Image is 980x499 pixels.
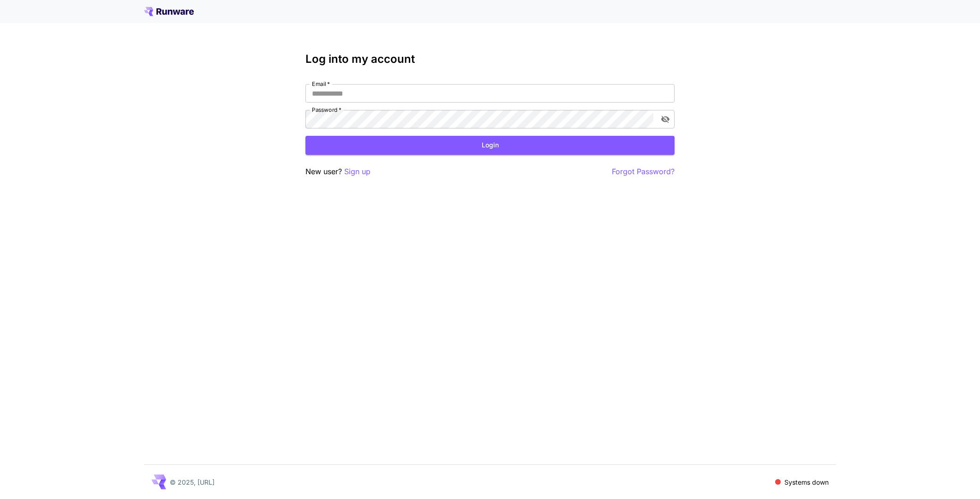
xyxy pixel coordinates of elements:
label: Email [312,80,330,88]
h3: Log into my account [305,53,675,66]
p: New user? [305,166,370,177]
button: toggle password visibility [657,111,674,128]
button: Sign up [344,166,370,177]
p: © 2025, [URL] [170,477,215,487]
button: Login [305,136,675,155]
button: Forgot Password? [612,166,675,177]
p: Systems down [784,477,829,487]
label: Password [312,106,341,114]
